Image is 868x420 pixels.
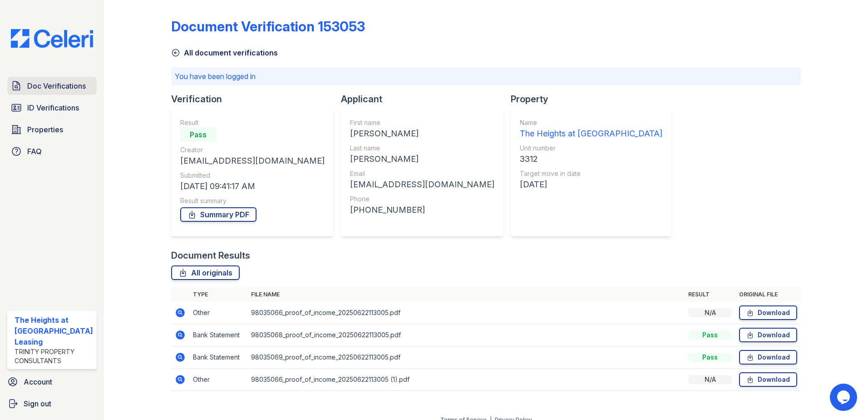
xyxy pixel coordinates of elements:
[189,369,247,391] td: Other
[27,102,79,113] span: ID Verifications
[688,353,732,362] div: Pass
[350,169,494,178] div: Email
[171,18,365,35] div: Document Verification 153053
[180,127,217,142] div: Pass
[180,196,325,205] div: Result summary
[7,77,97,95] a: Doc Verifications
[180,145,325,155] div: Creator
[520,178,662,191] div: [DATE]
[4,395,100,413] a: Sign out
[24,398,51,409] span: Sign out
[739,328,797,342] a: Download
[247,302,685,324] td: 98035066_proof_of_income_20250622113005.pdf
[171,93,341,105] div: Verification
[247,287,685,302] th: File name
[688,375,732,384] div: N/A
[739,350,797,365] a: Download
[520,127,662,140] div: The Heights at [GEOGRAPHIC_DATA]
[350,144,494,153] div: Last name
[350,195,494,204] div: Phone
[350,127,494,140] div: [PERSON_NAME]
[27,146,42,157] span: FAQ
[735,287,801,302] th: Original file
[180,180,325,193] div: [DATE] 09:41:17 AM
[189,287,247,302] th: Type
[180,171,325,180] div: Submitted
[520,118,662,140] a: Name The Heights at [GEOGRAPHIC_DATA]
[180,207,256,222] a: Summary PDF
[189,302,247,324] td: Other
[350,204,494,216] div: [PHONE_NUMBER]
[180,155,325,167] div: [EMAIL_ADDRESS][DOMAIN_NAME]
[511,93,679,105] div: Property
[350,153,494,165] div: [PERSON_NAME]
[4,29,100,48] img: CE_Logo_Blue-a8612792a0a2168367f1c8372b55b34899dd931a85d93a1a3d3e32e68fde9ad4.png
[520,153,662,165] div: 3312
[688,308,732,317] div: N/A
[341,93,511,105] div: Applicant
[24,376,52,387] span: Account
[180,118,325,127] div: Result
[739,372,797,387] a: Download
[7,142,97,160] a: FAQ
[7,99,97,117] a: ID Verifications
[520,118,662,127] div: Name
[739,305,797,320] a: Download
[171,47,278,58] a: All document verifications
[189,346,247,369] td: Bank Statement
[247,324,685,346] td: 98035068_proof_of_income_20250622113005.pdf
[350,178,494,191] div: [EMAIL_ADDRESS][DOMAIN_NAME]
[15,315,93,347] div: The Heights at [GEOGRAPHIC_DATA] Leasing
[247,346,685,369] td: 98035069_proof_of_income_20250622113005.pdf
[15,347,93,365] div: Trinity Property Consultants
[520,169,662,178] div: Target move in date
[27,124,63,135] span: Properties
[247,369,685,391] td: 98035066_proof_of_income_20250622113005 (1).pdf
[175,71,798,82] p: You have been logged in
[189,324,247,346] td: Bank Statement
[350,118,494,127] div: First name
[7,120,97,139] a: Properties
[171,265,240,280] a: All originals
[830,384,859,411] iframe: chat widget
[27,80,86,91] span: Doc Verifications
[4,373,100,391] a: Account
[685,287,735,302] th: Result
[520,144,662,153] div: Unit number
[171,249,250,262] div: Document Results
[688,330,732,340] div: Pass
